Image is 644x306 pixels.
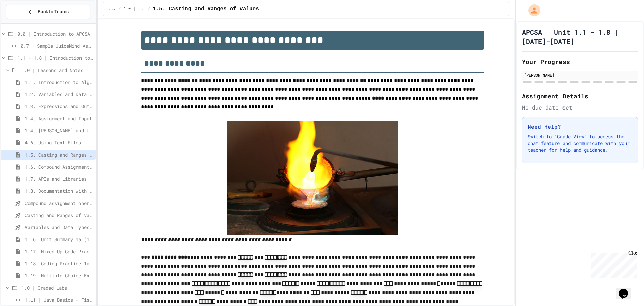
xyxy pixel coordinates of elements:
[153,5,259,13] span: 1.5. Casting and Ranges of Values
[109,6,116,12] span: ...
[588,250,637,278] iframe: chat widget
[25,212,93,219] span: Casting and Ranges of variables - Quiz
[21,284,93,291] span: 1.0 | Graded Labs
[616,279,637,299] iframe: chat widget
[25,248,93,255] span: 1.17. Mixed Up Code Practice 1.1-1.6
[25,163,93,170] span: 1.6. Compound Assignment Operators
[524,72,636,78] div: [PERSON_NAME]
[25,200,93,207] span: Compound assignment operators - Quiz
[148,6,150,12] span: /
[522,91,638,101] h2: Assignment Details
[521,3,542,18] div: My Account
[25,79,93,86] span: 1.1. Introduction to Algorithms, Programming, and Compilers
[522,103,638,112] div: No due date set
[522,57,638,67] h2: Your Progress
[528,123,632,131] h3: Need Help?
[3,3,46,43] div: Chat with us now!Close
[21,42,93,49] span: 0.7 | Sample JuiceMind Assignment - [GEOGRAPHIC_DATA]
[17,54,93,61] span: 1.1 - 1.8 | Introduction to Java
[25,224,93,231] span: Variables and Data Types - Quiz
[25,115,93,122] span: 1.4. Assignment and Input
[522,27,638,46] h1: APCSA | Unit 1.1 - 1.8 | [DATE]-[DATE]
[17,30,93,37] span: 0.0 | Introduction to APCSA
[25,151,93,158] span: 1.5. Casting and Ranges of Values
[25,236,93,243] span: 1.16. Unit Summary 1a (1.1-1.6)
[25,272,93,279] span: 1.19. Multiple Choice Exercises for Unit 1a (1.1-1.6)
[25,139,93,146] span: 4.6. Using Text Files
[6,5,90,19] button: Back to Teams
[118,6,121,12] span: /
[25,175,93,182] span: 1.7. APIs and Libraries
[25,127,93,134] span: 1.4. [PERSON_NAME] and User Input
[25,103,93,110] span: 1.3. Expressions and Output [New]
[21,67,93,74] span: 1.0 | Lessons and Notes
[528,133,632,154] p: Switch to "Grade View" to access the chat feature and communicate with your teacher for help and ...
[25,187,93,194] span: 1.8. Documentation with Comments and Preconditions
[25,296,93,303] span: 1.L1 | Java Basics - Fish Lab
[25,260,93,267] span: 1.18. Coding Practice 1a (1.1-1.6)
[38,8,69,15] span: Back to Teams
[25,91,93,98] span: 1.2. Variables and Data Types
[124,6,145,12] span: 1.0 | Lessons and Notes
